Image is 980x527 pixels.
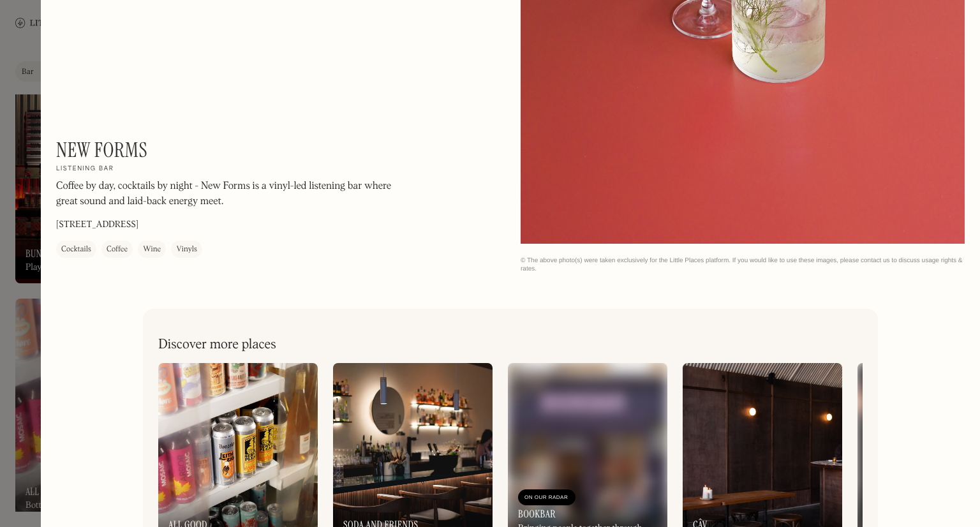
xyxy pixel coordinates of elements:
[521,256,965,273] div: © The above photo(s) were taken exclusively for the Little Places platform. If you would like to ...
[158,337,276,353] h2: Discover more places
[56,179,401,209] p: Coffee by day, cocktails by night - New Forms is a vinyl-led listening bar where great sound and ...
[176,243,197,256] div: Vinyls
[143,243,161,256] div: Wine
[524,491,569,504] div: On Our Radar
[518,508,556,520] h3: BookBar
[56,218,138,232] p: [STREET_ADDRESS]
[56,165,114,174] h2: Listening bar
[61,243,91,256] div: Cocktails
[56,138,147,162] h1: New Forms
[107,243,128,256] div: Coffee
